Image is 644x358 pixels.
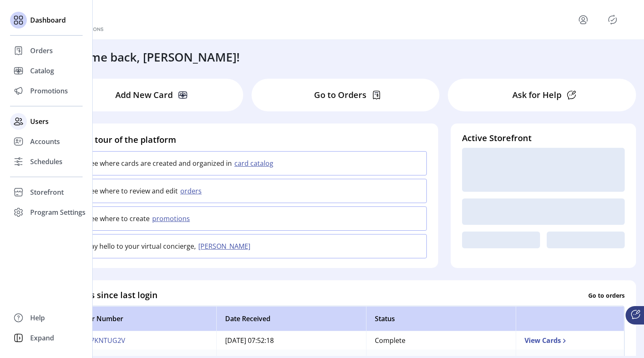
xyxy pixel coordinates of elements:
[314,89,366,101] p: Go to Orders
[87,241,196,251] p: Say hello to your virtual concierge,
[67,306,216,331] th: Order Number
[588,291,625,299] p: Go to orders
[196,241,255,251] button: [PERSON_NAME]
[30,46,53,56] span: Orders
[30,313,45,323] span: Help
[115,89,173,101] p: Add New Card
[516,331,624,350] td: View Cards
[30,333,54,343] span: Expand
[67,331,216,350] td: 90357KNTUG2V
[30,157,62,167] span: Schedules
[87,214,150,224] p: See where to create
[178,186,207,196] button: orders
[150,214,195,224] button: promotions
[216,306,366,331] th: Date Received
[30,137,60,147] span: Accounts
[232,158,278,168] button: card catalog
[576,13,590,26] button: menu
[606,13,619,26] button: Publisher Panel
[462,132,625,144] h4: Active Storefront
[366,331,516,350] td: Complete
[216,331,366,350] td: [DATE] 07:52:18
[30,207,86,217] span: Program Settings
[66,289,158,301] h4: Orders since last login
[87,158,232,168] p: See where cards are created and organized in
[55,48,240,66] h3: Welcome back, [PERSON_NAME]!
[30,116,49,126] span: Users
[30,187,64,197] span: Storefront
[512,89,561,101] p: Ask for Help
[366,306,516,331] th: Status
[66,134,427,146] h4: Take a tour of the platform
[30,15,66,25] span: Dashboard
[30,86,68,96] span: Promotions
[30,66,54,76] span: Catalog
[87,186,178,196] p: See where to review and edit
